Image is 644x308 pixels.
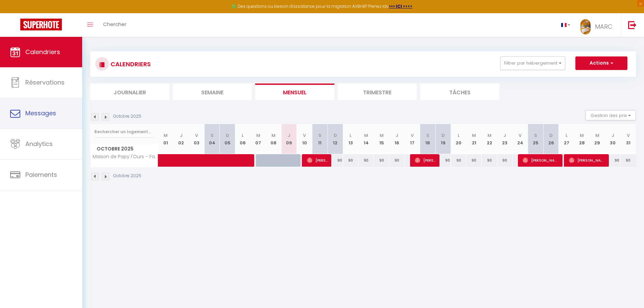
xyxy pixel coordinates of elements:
[271,132,276,139] abbr: M
[487,132,492,139] abbr: M
[580,19,591,34] img: ...
[113,113,141,120] p: Octobre 2025
[281,124,297,154] th: 09
[358,124,374,154] th: 14
[25,109,56,117] span: Messages
[328,154,343,167] div: 90
[328,124,343,154] th: 12
[380,132,384,139] abbr: M
[350,132,352,139] abbr: L
[590,124,605,154] th: 29
[627,132,630,139] abbr: V
[226,132,229,139] abbr: D
[528,124,544,154] th: 25
[343,124,359,154] th: 13
[482,124,497,154] th: 22
[173,124,189,154] th: 02
[288,132,290,139] abbr: J
[435,124,451,154] th: 19
[389,124,405,154] th: 16
[612,132,614,139] abbr: J
[307,154,328,167] span: [PERSON_NAME]
[164,132,168,139] abbr: M
[103,21,126,28] span: Chercher
[396,132,398,139] abbr: J
[255,84,334,100] li: Mensuel
[466,124,482,154] th: 21
[303,132,306,139] abbr: V
[318,132,321,139] abbr: S
[574,124,590,154] th: 28
[605,124,621,154] th: 30
[98,13,132,37] a: Chercher
[389,3,412,9] a: >>> ICI <<<<
[25,48,60,56] span: Calendriers
[405,124,420,154] th: 17
[451,154,467,167] div: 90
[500,56,565,70] button: Filtrer par hébergement
[420,124,436,154] th: 18
[595,22,613,31] span: MARC
[195,132,198,139] abbr: V
[266,124,282,154] th: 08
[628,21,637,29] img: logout
[25,140,53,148] span: Analytics
[586,110,636,120] button: Gestion des prix
[20,19,62,30] img: Super Booking
[420,84,499,100] li: Tâches
[503,132,506,139] abbr: J
[374,124,389,154] th: 15
[605,154,621,167] div: 90
[549,132,553,139] abbr: D
[415,154,435,167] span: [PERSON_NAME]
[374,154,389,167] div: 90
[256,132,260,139] abbr: M
[442,132,445,139] abbr: D
[497,124,513,154] th: 23
[343,154,359,167] div: 90
[158,124,174,154] th: 01
[620,124,636,154] th: 31
[235,124,251,154] th: 06
[211,132,214,139] abbr: S
[251,124,266,154] th: 07
[575,13,621,37] a: ... MARC
[25,170,57,179] span: Paiements
[204,124,220,154] th: 04
[220,124,235,154] th: 05
[91,144,158,154] span: Octobre 2025
[113,173,141,179] p: Octobre 2025
[109,56,151,72] h3: CALENDRIERS
[620,154,636,167] div: 90
[534,132,537,139] abbr: S
[482,154,497,167] div: 90
[451,124,467,154] th: 20
[497,154,513,167] div: 90
[472,132,476,139] abbr: M
[566,132,568,139] abbr: L
[569,154,605,167] span: [PERSON_NAME]
[242,132,244,139] abbr: L
[575,56,627,70] button: Actions
[94,126,154,138] input: Rechercher un logement...
[92,154,159,159] span: Maison de Papy l'Ours - Familiale - Climatisée
[426,132,429,139] abbr: S
[435,154,451,167] div: 90
[189,124,205,154] th: 03
[466,154,482,167] div: 90
[458,132,460,139] abbr: L
[173,84,252,100] li: Semaine
[25,78,65,87] span: Réservations
[297,124,312,154] th: 10
[389,154,405,167] div: 90
[512,124,528,154] th: 24
[580,132,584,139] abbr: M
[543,124,559,154] th: 26
[90,84,169,100] li: Journalier
[595,132,599,139] abbr: M
[334,132,337,139] abbr: D
[338,84,417,100] li: Trimestre
[519,132,522,139] abbr: V
[559,124,574,154] th: 27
